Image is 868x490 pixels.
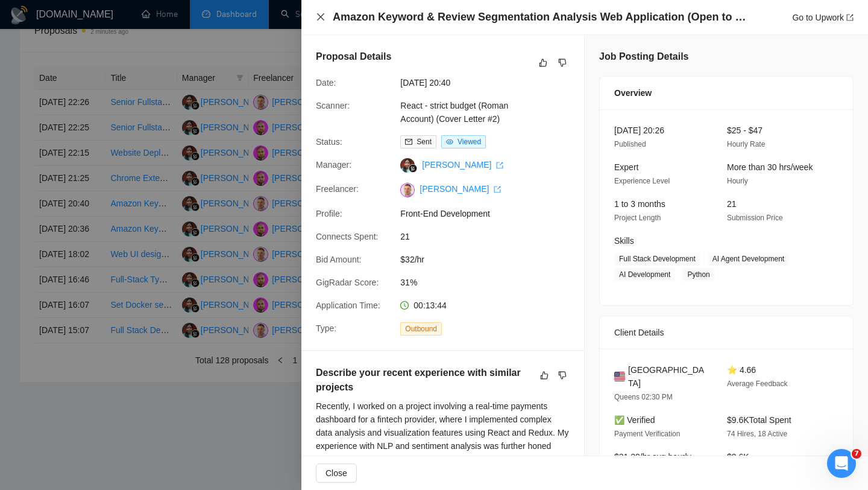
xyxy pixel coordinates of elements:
[316,366,532,395] h5: Describe your recent experience with similar projects
[614,415,655,425] span: ✅ Verified
[727,199,737,209] span: 21
[727,452,749,462] span: $9.6K
[316,232,379,241] span: Connects Spent:
[537,368,552,383] button: like
[409,164,417,173] img: gigradar-bm.png
[400,276,581,289] span: 31%
[316,49,391,64] h5: Proposal Details
[614,162,638,172] span: Expert
[316,78,336,87] span: Date:
[458,138,481,146] span: Viewed
[400,76,581,89] span: [DATE] 20:40
[727,415,791,425] span: $9.6K Total Spent
[614,452,691,475] span: $31.29/hr avg hourly rate paid
[614,214,661,222] span: Project Length
[727,365,756,375] span: ⭐ 4.66
[614,430,680,438] span: Payment Verification
[316,278,379,287] span: GigRadar Score:
[316,184,359,194] span: Freelancer:
[316,12,325,22] span: close
[400,301,409,310] span: clock-circle
[539,58,547,68] span: like
[614,316,838,349] div: Client Details
[316,399,570,479] div: Recently, I worked on a project involving a real-time payments dashboard for a fintech provider, ...
[727,177,748,185] span: Hourly
[400,230,581,243] span: 21
[316,12,325,22] button: Close
[333,10,749,25] h4: Amazon Keyword & Review Segmentation Analysis Web Application (Open to No-Code Solutions)
[727,126,763,135] span: $25 - $47
[446,138,453,145] span: eye
[536,56,550,70] button: like
[727,430,787,438] span: 74 Hires, 18 Active
[614,140,646,148] span: Published
[400,101,508,124] a: React - strict budget (Roman Account) (Cover Letter #2)
[614,199,665,209] span: 1 to 3 months
[846,14,854,21] span: export
[852,449,861,459] span: 7
[405,138,412,145] span: mail
[400,207,581,220] span: Front-End Development
[727,140,765,148] span: Hourly Rate
[599,49,688,64] h5: Job Posting Details
[496,162,503,169] span: export
[400,183,415,197] img: c1tV6_7-sd7N4psm9vGwGQNEUlBtRaUN6BgB6F7w0jPJJGTnD6fhrlLomnnxBUhTWY
[325,466,347,480] span: Close
[614,393,673,401] span: Queens 02:30 PM
[420,184,501,194] a: [PERSON_NAME] export
[614,370,625,383] img: 🇺🇸
[414,301,447,310] span: 00:13:44
[422,160,503,170] a: [PERSON_NAME] export
[316,137,342,147] span: Status:
[316,101,350,110] span: Scanner:
[316,301,380,310] span: Application Time:
[708,252,789,266] span: AI Agent Development
[614,86,652,100] span: Overview
[614,236,634,246] span: Skills
[792,13,854,22] a: Go to Upworkexport
[417,138,432,146] span: Sent
[614,177,670,185] span: Experience Level
[614,126,664,135] span: [DATE] 20:26
[316,209,342,218] span: Profile:
[682,268,714,281] span: Python
[827,449,856,478] iframe: Intercom live chat
[614,252,700,266] span: Full Stack Development
[555,368,570,383] button: dislike
[555,56,570,70] button: dislike
[558,371,567,380] span: dislike
[727,380,788,388] span: Average Feedback
[727,214,783,222] span: Submission Price
[628,363,708,390] span: [GEOGRAPHIC_DATA]
[494,186,501,193] span: export
[540,371,549,380] span: like
[400,322,442,336] span: Outbound
[400,253,581,266] span: $32/hr
[316,255,362,264] span: Bid Amount:
[316,160,351,170] span: Manager:
[614,268,675,281] span: AI Development
[316,463,357,483] button: Close
[727,162,813,172] span: More than 30 hrs/week
[316,323,336,333] span: Type:
[558,58,567,68] span: dislike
